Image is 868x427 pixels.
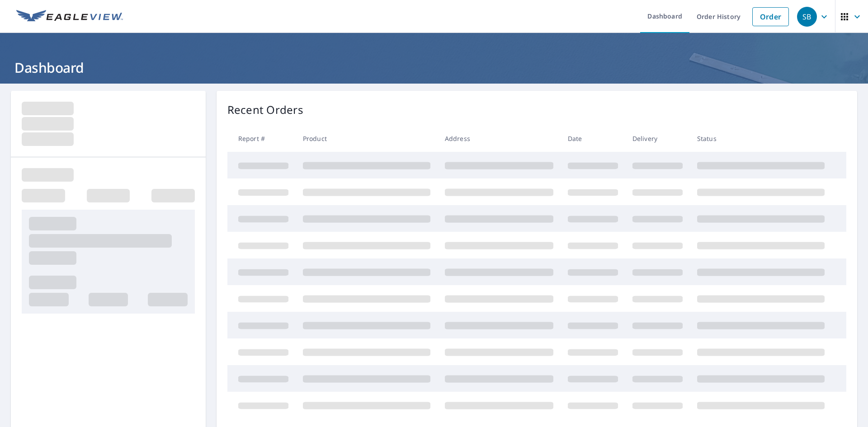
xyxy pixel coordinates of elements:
th: Address [438,125,561,152]
th: Status [690,125,832,152]
div: SB [797,7,817,27]
th: Product [296,125,438,152]
a: Order [752,7,789,26]
th: Delivery [625,125,690,152]
h1: Dashboard [11,58,857,77]
th: Report # [227,125,296,152]
th: Date [561,125,625,152]
p: Recent Orders [227,102,303,118]
img: EV Logo [16,10,123,23]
